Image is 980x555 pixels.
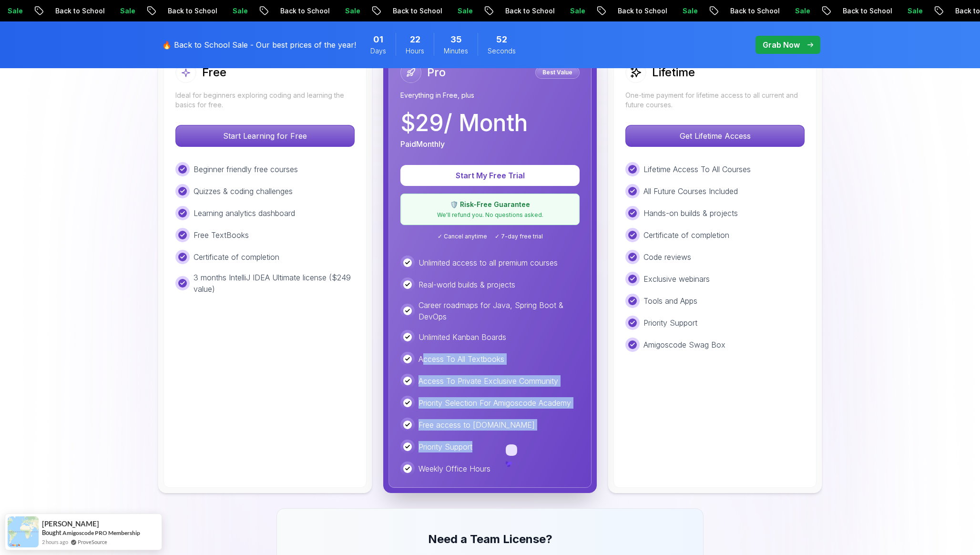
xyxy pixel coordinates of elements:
span: [PERSON_NAME] [42,520,99,528]
p: Start Learning for Free [176,125,354,146]
span: Minutes [444,46,468,56]
p: Priority Support [643,317,697,329]
a: Get Lifetime Access [625,131,805,141]
p: Code reviews [643,251,691,263]
p: Exclusive webinars [643,273,710,285]
p: Back to School [497,6,561,16]
p: Career roadmaps for Java, Spring Boot & DevOps [419,299,580,322]
p: Get Lifetime Access [626,125,804,146]
p: All Future Courses Included [643,185,738,197]
span: Hours [406,46,424,56]
p: Learning analytics dashboard [194,207,295,219]
p: Sale [674,6,704,16]
p: Priority Selection For Amigoscode Academy [419,397,571,409]
p: Paid Monthly [400,138,445,150]
a: Start Learning for Free [175,131,355,141]
p: Best Value [537,68,578,77]
p: Priority Support [419,441,472,452]
span: ✓ Cancel anytime [438,233,487,240]
p: Real-world builds & projects [419,279,515,290]
p: Sale [337,6,367,16]
p: Sale [112,6,142,16]
p: 3 months IntelliJ IDEA Ultimate license ($249 value) [194,272,355,295]
h2: Lifetime [652,65,695,80]
p: Unlimited Kanban Boards [419,331,506,343]
img: provesource social proof notification image [8,516,39,547]
p: Hands-on builds & projects [643,207,738,219]
p: $ 29 / Month [400,112,528,134]
span: Bought [42,529,61,536]
p: Sale [224,6,255,16]
p: Beginner friendly free courses [194,164,298,175]
p: Certificate of completion [194,251,279,263]
p: Unlimited access to all premium courses [419,257,558,268]
p: Ideal for beginners exploring coding and learning the basics for free. [175,91,355,110]
p: Sale [899,6,929,16]
h3: Need a Team License? [300,532,680,547]
p: Quizzes & coding challenges [194,185,293,197]
p: Access To All Textbooks [419,353,504,365]
p: Access To Private Exclusive Community [419,375,558,387]
button: Start Learning for Free [175,125,355,147]
p: Amigoscode Swag Box [643,339,725,350]
p: Free access to [DOMAIN_NAME] [419,419,535,431]
p: One-time payment for lifetime access to all current and future courses. [625,91,805,110]
span: ✓ 7-day free trial [495,233,543,240]
p: 🛡️ Risk-Free Guarantee [407,200,573,209]
p: Back to School [834,6,899,16]
p: Sale [449,6,480,16]
p: Lifetime Access To All Courses [643,164,751,175]
p: Weekly Office Hours [419,463,490,474]
p: Back to School [272,6,337,16]
p: Back to School [609,6,674,16]
span: 22 Hours [410,33,420,46]
h2: Pro [427,65,446,80]
h2: Free [202,65,226,80]
p: 🔥 Back to School Sale - Our best prices of the year! [162,39,356,51]
span: 1 Days [373,33,383,46]
a: Start My Free Trial [400,171,580,180]
button: Start My Free Trial [400,165,580,186]
p: We'll refund you. No questions asked. [407,211,573,219]
p: Certificate of completion [643,229,729,241]
span: Seconds [488,46,516,56]
p: Free TextBooks [194,229,249,241]
p: Start My Free Trial [412,170,568,181]
p: Back to School [47,6,112,16]
span: 2 hours ago [42,538,68,546]
button: Get Lifetime Access [625,125,805,147]
p: Back to School [159,6,224,16]
a: Amigoscode PRO Membership [62,529,140,536]
span: Days [370,46,386,56]
p: Back to School [722,6,786,16]
p: Sale [561,6,592,16]
p: Back to School [384,6,449,16]
span: 52 Seconds [496,33,507,46]
p: Everything in Free, plus [400,91,580,100]
p: Tools and Apps [643,295,697,307]
span: 35 Minutes [450,33,462,46]
a: ProveSource [78,538,107,546]
p: Grab Now [763,39,800,51]
p: Sale [786,6,817,16]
